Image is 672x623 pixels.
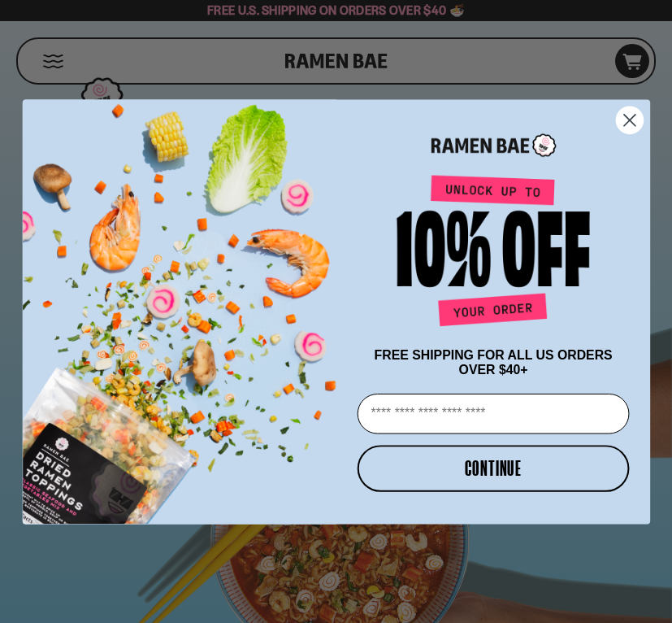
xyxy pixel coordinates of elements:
[392,174,594,332] img: Unlock up to 10% off
[615,106,644,134] button: Close dialog
[431,132,555,158] img: Ramen Bae Logo
[22,85,350,524] img: ce7035ce-2e49-461c-ae4b-8ade7372f32c.png
[374,348,612,377] span: FREE SHIPPING FOR ALL US ORDERS OVER $40+
[357,445,629,491] button: CONTINUE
